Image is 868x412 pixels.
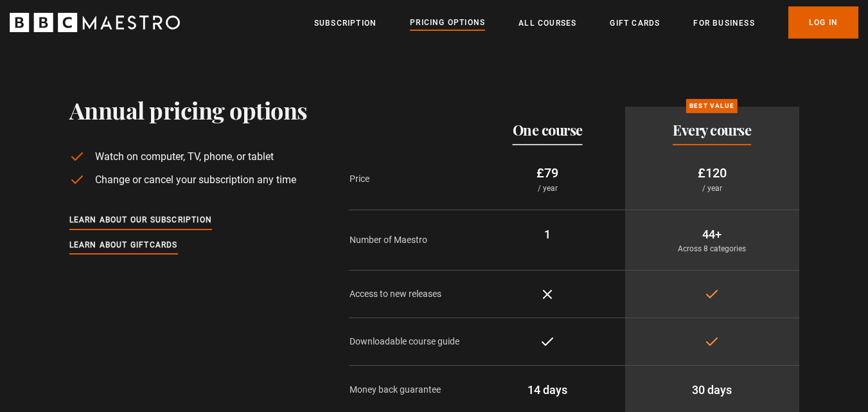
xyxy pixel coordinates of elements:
[69,213,213,228] a: Learn about our subscription
[610,17,660,30] a: Gift Cards
[513,122,583,138] h2: One course
[635,183,789,194] p: / year
[635,381,789,399] p: 30 days
[518,17,576,30] a: All Courses
[686,99,738,113] p: Best value
[673,122,751,138] h2: Every course
[10,13,180,32] svg: BBC Maestro
[350,383,470,397] p: Money back guarantee
[481,381,615,399] p: 14 days
[350,172,470,186] p: Price
[788,6,858,39] a: Log In
[481,226,615,243] p: 1
[69,96,308,123] h1: Annual pricing options
[314,17,376,30] a: Subscription
[481,183,615,194] p: / year
[481,163,615,183] p: £79
[69,149,308,165] li: Watch on computer, TV, phone, or tablet
[635,163,789,183] p: £120
[410,16,485,30] a: Pricing Options
[350,233,470,247] p: Number of Maestro
[635,226,789,243] p: 44+
[635,243,789,255] p: Across 8 categories
[350,335,470,348] p: Downloadable course guide
[314,6,858,39] nav: Primary
[350,287,470,301] p: Access to new releases
[693,17,754,30] a: For business
[69,172,308,188] li: Change or cancel your subscription any time
[69,238,178,253] a: Learn about giftcards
